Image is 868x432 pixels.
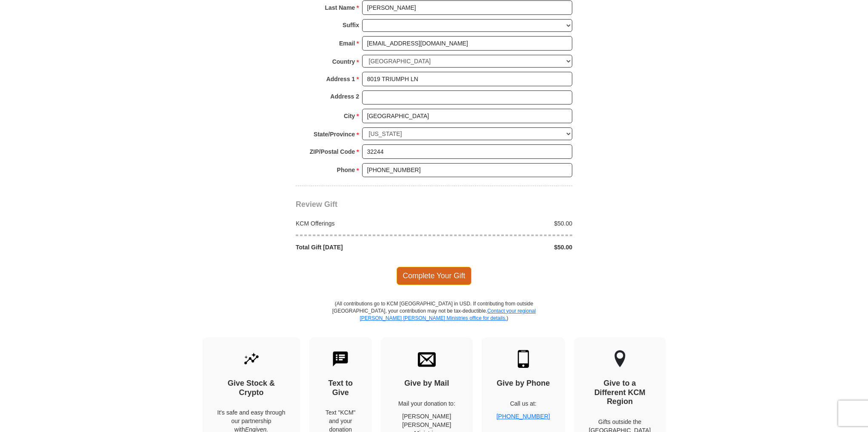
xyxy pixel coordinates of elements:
h4: Give to a Different KCM Region [589,379,651,407]
img: other-region [614,350,626,368]
div: KCM Offerings [291,219,434,228]
p: (All contributions go to KCM [GEOGRAPHIC_DATA] in USD. If contributing from outside [GEOGRAPHIC_D... [332,300,536,337]
div: $50.00 [434,219,577,228]
strong: Phone [337,164,355,176]
img: give-by-stock.svg [243,350,260,368]
h4: Give by Phone [497,379,550,388]
img: text-to-give.svg [331,350,349,368]
strong: Address 1 [326,73,355,85]
strong: Last Name [325,2,355,14]
strong: Email [339,37,355,49]
strong: Country [332,56,355,68]
strong: City [344,110,355,122]
h4: Text to Give [324,379,357,397]
img: mobile.svg [514,350,532,368]
p: Mail your donation to: [396,399,458,408]
strong: Address 2 [330,90,359,102]
span: Complete Your Gift [397,267,472,285]
div: $50.00 [434,243,577,251]
img: envelope.svg [418,350,436,368]
a: [PHONE_NUMBER] [497,413,550,420]
h4: Give by Mail [396,379,458,388]
span: Review Gift [296,200,337,209]
a: Contact your regional [PERSON_NAME] [PERSON_NAME] Ministries office for details. [360,308,536,321]
strong: ZIP/Postal Code [310,146,355,158]
strong: Suffix [343,19,359,31]
div: Total Gift [DATE] [291,243,434,251]
h4: Give Stock & Crypto [217,379,286,397]
strong: State/Province [314,128,355,140]
p: Call us at: [497,399,550,408]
